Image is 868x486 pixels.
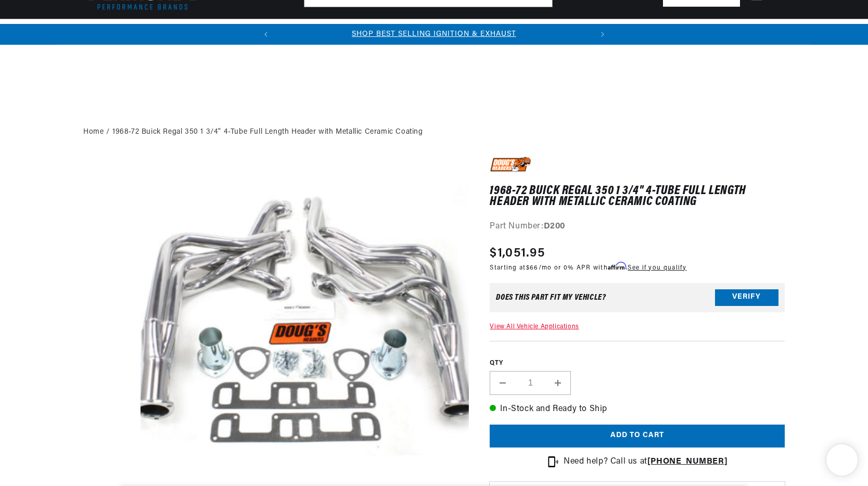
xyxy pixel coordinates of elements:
[386,19,445,44] summary: Engine Swaps
[628,265,686,271] a: See if you qualify - Learn more about Affirm Financing (opens in modal)
[112,126,423,138] a: 1968-72 Buick Regal 350 1 3/4" 4-Tube Full Length Header with Metallic Ceramic Coating
[564,455,727,469] p: Need help? Call us at
[256,24,276,45] button: Translation missing: en.sections.announcements.previous_announcement
[490,263,686,273] p: Starting at /mo or 0% APR with .
[352,30,516,38] a: SHOP BEST SELLING IGNITION & EXHAUST
[647,457,727,466] a: [PHONE_NUMBER]
[608,262,626,270] span: Affirm
[496,293,606,302] div: Does This part fit My vehicle?
[722,19,785,44] summary: Product Support
[490,425,785,448] button: Add to cart
[490,403,785,416] p: In-Stock and Ready to Ship
[526,265,539,271] span: $66
[83,126,104,138] a: Home
[167,19,253,44] summary: Coils & Distributors
[490,220,785,234] div: Part Number:
[592,24,613,45] button: Translation missing: en.sections.announcements.next_announcement
[490,186,785,207] h1: 1968-72 Buick Regal 350 1 3/4" 4-Tube Full Length Header with Metallic Ceramic Coating
[490,244,545,263] span: $1,051.95
[490,359,785,368] label: QTY
[83,126,785,138] nav: breadcrumbs
[490,324,579,330] a: View All Vehicle Applications
[57,24,811,45] slideshow-component: Translation missing: en.sections.announcements.announcement_bar
[276,29,592,40] div: 1 of 2
[544,222,565,231] strong: D200
[445,19,521,44] summary: Battery Products
[715,289,778,306] button: Verify
[594,19,648,44] summary: Motorcycle
[83,19,167,44] summary: Ignition Conversions
[521,19,595,44] summary: Spark Plug Wires
[276,29,592,40] div: Announcement
[253,19,386,44] summary: Headers, Exhausts & Components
